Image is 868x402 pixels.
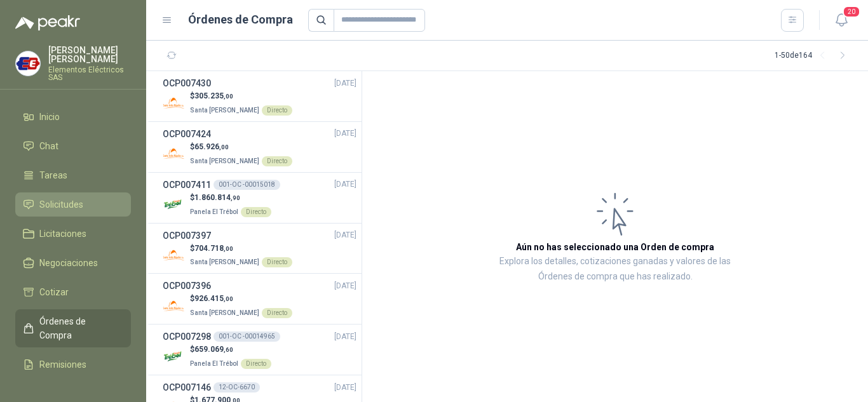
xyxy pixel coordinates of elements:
[48,46,131,64] p: [PERSON_NAME] [PERSON_NAME]
[190,90,292,102] p: $
[190,360,238,367] span: Panela El Trébol
[334,382,356,394] span: [DATE]
[190,309,259,316] span: Santa [PERSON_NAME]
[39,139,58,153] span: Chat
[489,254,741,285] p: Explora los detalles, cotizaciones ganadas y valores de las Órdenes de compra que has realizado.
[15,352,131,377] a: Remisiones
[224,245,233,252] span: ,00
[163,76,211,90] h3: OCP007430
[39,110,60,124] span: Inicio
[163,279,356,319] a: OCP007396[DATE] Company Logo$926.415,00Santa [PERSON_NAME]Directo
[262,257,292,267] div: Directo
[15,192,131,217] a: Solicitudes
[214,382,260,392] div: 12-OC-6670
[334,128,356,140] span: [DATE]
[163,345,185,368] img: Company Logo
[163,229,211,243] h3: OCP007397
[48,66,131,81] p: Elementos Eléctricos SAS
[163,244,185,266] img: Company Logo
[843,6,860,18] span: 20
[190,243,292,255] p: $
[39,168,67,182] span: Tareas
[334,331,356,343] span: [DATE]
[241,207,271,217] div: Directo
[231,194,240,201] span: ,90
[15,163,131,187] a: Tareas
[334,178,356,191] span: [DATE]
[39,285,69,299] span: Cotizar
[219,144,229,151] span: ,00
[190,208,238,215] span: Panela El Trébol
[39,256,98,270] span: Negociaciones
[163,178,356,218] a: OCP007411001-OC -00015018[DATE] Company Logo$1.860.814,90Panela El TrébolDirecto
[190,258,259,265] span: Santa [PERSON_NAME]
[224,93,233,100] span: ,00
[830,9,853,32] button: 20
[214,332,280,342] div: 001-OC -00014965
[39,358,86,372] span: Remisiones
[163,76,356,116] a: OCP007430[DATE] Company Logo$305.235,00Santa [PERSON_NAME]Directo
[194,142,229,151] span: 65.926
[775,46,853,66] div: 1 - 50 de 164
[224,295,233,302] span: ,00
[214,180,280,190] div: 001-OC -00015018
[163,330,356,370] a: OCP007298001-OC -00014965[DATE] Company Logo$659.069,60Panela El TrébolDirecto
[194,193,240,202] span: 1.860.814
[190,293,292,305] p: $
[15,251,131,275] a: Negociaciones
[262,308,292,318] div: Directo
[190,344,271,356] p: $
[163,143,185,165] img: Company Logo
[241,359,271,369] div: Directo
[334,229,356,241] span: [DATE]
[190,157,259,164] span: Santa [PERSON_NAME]
[516,240,714,254] h3: Aún no has seleccionado una Orden de compra
[39,314,119,342] span: Órdenes de Compra
[163,127,356,167] a: OCP007424[DATE] Company Logo$65.926,00Santa [PERSON_NAME]Directo
[39,227,86,241] span: Licitaciones
[262,105,292,116] div: Directo
[334,280,356,292] span: [DATE]
[15,280,131,304] a: Cotizar
[163,279,211,293] h3: OCP007396
[163,229,356,269] a: OCP007397[DATE] Company Logo$704.718,00Santa [PERSON_NAME]Directo
[163,127,211,141] h3: OCP007424
[224,346,233,353] span: ,60
[163,295,185,317] img: Company Logo
[163,178,211,192] h3: OCP007411
[16,51,40,76] img: Company Logo
[163,330,211,344] h3: OCP007298
[188,11,293,29] h1: Órdenes de Compra
[163,92,185,114] img: Company Logo
[194,91,233,100] span: 305.235
[15,15,80,30] img: Logo peakr
[194,345,233,354] span: 659.069
[194,294,233,303] span: 926.415
[163,194,185,216] img: Company Logo
[194,244,233,253] span: 704.718
[190,141,292,153] p: $
[39,198,83,211] span: Solicitudes
[15,222,131,246] a: Licitaciones
[190,192,271,204] p: $
[15,134,131,158] a: Chat
[262,156,292,166] div: Directo
[163,380,211,394] h3: OCP007146
[334,77,356,90] span: [DATE]
[15,105,131,129] a: Inicio
[190,107,259,114] span: Santa [PERSON_NAME]
[15,309,131,347] a: Órdenes de Compra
